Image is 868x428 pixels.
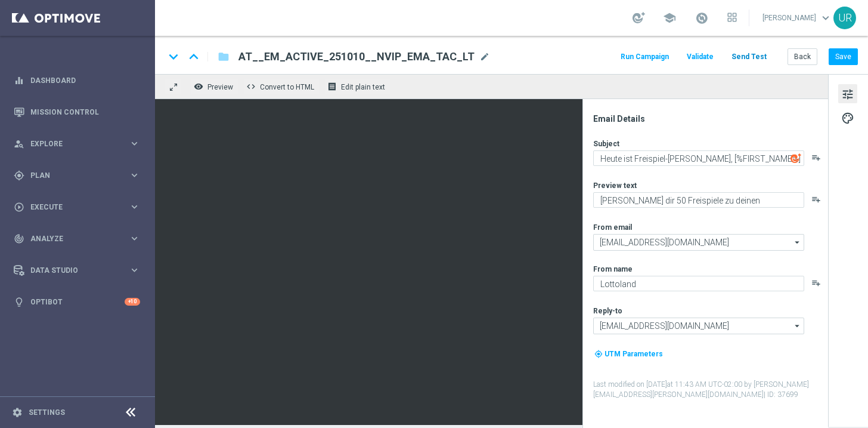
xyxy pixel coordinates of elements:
[14,75,24,86] i: equalizer
[792,235,804,250] i: arrow_drop_down
[14,170,129,181] div: Plan
[829,48,858,65] button: Save
[833,7,856,29] div: UR
[685,49,715,65] button: Validate
[14,202,129,213] div: Execute
[129,201,140,213] i: keyboard_arrow_right
[788,48,817,65] button: Back
[593,306,622,316] label: Reply-to
[811,153,821,162] button: playlist_add
[14,265,129,276] div: Data Studio
[811,195,821,204] button: playlist_add
[14,233,129,244] div: Analyze
[13,297,141,307] button: lightbulb Optibot +10
[13,107,141,117] button: Mission Control
[13,202,141,212] button: play_circle_outline Execute keyboard_arrow_right
[260,83,314,91] span: Convert to HTML
[341,83,385,91] span: Edit plain text
[327,82,337,91] i: receipt
[30,286,125,318] a: Optibot
[604,350,663,358] span: UTM Parameters
[243,79,320,94] button: code Convert to HTML
[838,108,857,127] button: palette
[593,139,619,149] label: Subject
[129,138,140,149] i: keyboard_arrow_right
[191,79,238,94] button: remove_red_eye Preview
[792,318,804,334] i: arrow_drop_down
[594,350,603,358] i: my_location
[593,380,827,400] label: Last modified on [DATE] at 11:43 AM UTC-02:00 by [PERSON_NAME][EMAIL_ADDRESS][PERSON_NAME][DOMAIN...
[207,83,233,91] span: Preview
[593,234,804,251] input: Select
[838,84,857,103] button: tune
[730,49,768,65] button: Send Test
[13,234,141,244] button: track_changes Analyze keyboard_arrow_right
[238,50,475,64] span: AT__EM_ACTIVE_251010__NVIP_EMA_TAC_LT
[14,170,24,181] i: gps_fixed
[593,264,633,274] label: From name
[479,51,490,62] span: mode_edit
[30,204,129,211] span: Execute
[593,181,637,190] label: Preview text
[663,11,676,24] span: school
[13,139,141,149] button: person_search Explore keyboard_arrow_right
[194,82,203,91] i: remove_red_eye
[841,87,854,102] span: tune
[165,48,182,66] i: keyboard_arrow_down
[216,47,231,66] button: folder
[30,235,129,242] span: Analyze
[790,153,801,164] img: optiGenie.svg
[14,64,140,96] div: Dashboard
[14,286,140,318] div: Optibot
[14,138,24,149] i: person_search
[687,53,714,61] span: Validate
[13,266,141,275] button: Data Studio keyboard_arrow_right
[29,409,65,416] a: Settings
[13,76,141,85] button: equalizer Dashboard
[841,110,854,126] span: palette
[246,82,256,91] span: code
[125,298,140,306] div: +10
[593,223,632,232] label: From email
[13,171,141,180] button: gps_fixed Plan keyboard_arrow_right
[129,170,140,181] i: keyboard_arrow_right
[30,140,129,147] span: Explore
[761,9,833,27] a: [PERSON_NAME]keyboard_arrow_down
[14,96,140,128] div: Mission Control
[14,138,129,149] div: Explore
[14,233,24,244] i: track_changes
[30,267,129,274] span: Data Studio
[593,318,804,334] input: Select
[819,11,832,24] span: keyboard_arrow_down
[30,172,129,179] span: Plan
[324,79,390,94] button: receipt Edit plain text
[593,113,827,124] div: Email Details
[30,64,140,96] a: Dashboard
[14,297,24,307] i: lightbulb
[764,390,798,399] span: | ID: 37699
[218,50,230,64] i: folder
[593,347,664,361] button: my_location UTM Parameters
[619,49,671,65] button: Run Campaign
[14,202,24,213] i: play_circle_outline
[12,407,23,418] i: settings
[30,96,140,128] a: Mission Control
[129,233,140,244] i: keyboard_arrow_right
[129,264,140,276] i: keyboard_arrow_right
[811,278,821,288] button: playlist_add
[185,48,203,66] i: keyboard_arrow_up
